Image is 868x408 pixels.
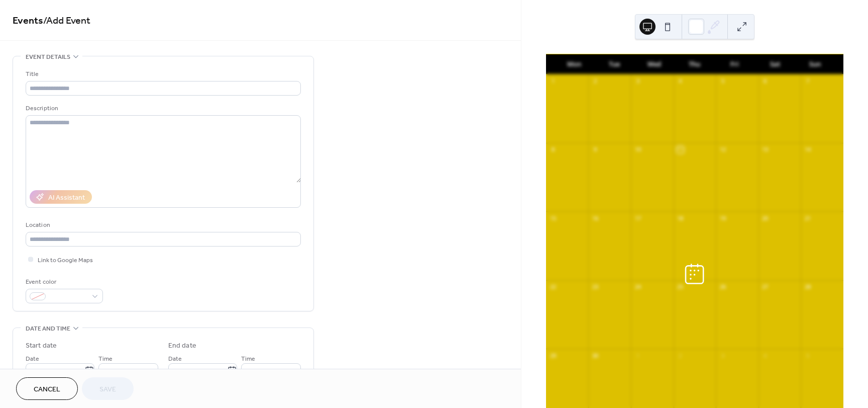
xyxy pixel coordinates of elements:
div: 5 [804,352,811,359]
div: 7 [804,77,811,85]
div: 10 [634,146,641,153]
div: Location [26,220,299,230]
div: Event color [26,277,101,287]
span: Cancel [34,384,60,395]
span: Time [98,354,113,364]
div: 8 [549,146,557,153]
div: 21 [804,214,811,222]
div: 2 [591,77,599,85]
a: Events [13,11,43,31]
div: 14 [804,146,811,153]
div: 4 [677,77,684,85]
div: 30 [591,352,599,359]
div: 22 [549,283,557,291]
div: Start date [26,341,57,351]
span: Date [26,354,39,364]
div: 16 [591,214,599,222]
div: 28 [804,283,811,291]
span: / Add Event [43,11,90,31]
div: 3 [634,77,641,85]
div: 19 [719,214,726,222]
div: 15 [549,214,557,222]
div: Thu [675,54,715,74]
div: 5 [719,77,726,85]
div: 12 [719,146,726,153]
div: 2 [677,352,684,359]
div: 9 [591,146,599,153]
div: 4 [762,352,769,359]
span: Time [241,354,255,364]
div: 1 [549,77,557,85]
div: 23 [591,283,599,291]
div: 25 [677,283,684,291]
div: 13 [762,146,769,153]
div: Tue [594,54,634,74]
div: 27 [762,283,769,291]
div: 24 [634,283,641,291]
div: 1 [634,352,641,359]
div: 26 [719,283,726,291]
div: 20 [762,214,769,222]
div: Mon [554,54,594,74]
div: Title [26,69,299,79]
div: Sun [795,54,835,74]
div: Sat [755,54,795,74]
div: 17 [634,214,641,222]
div: End date [168,341,196,351]
span: Date [168,354,182,364]
span: Date and time [26,323,70,334]
span: Event details [26,52,70,62]
div: Wed [634,54,675,74]
div: 29 [549,352,557,359]
div: 6 [762,77,769,85]
button: Cancel [16,377,78,400]
div: Description [26,103,299,114]
div: Fri [715,54,755,74]
div: 18 [677,214,684,222]
span: Link to Google Maps [38,255,93,266]
div: 11 [677,146,684,153]
div: 3 [719,352,726,359]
